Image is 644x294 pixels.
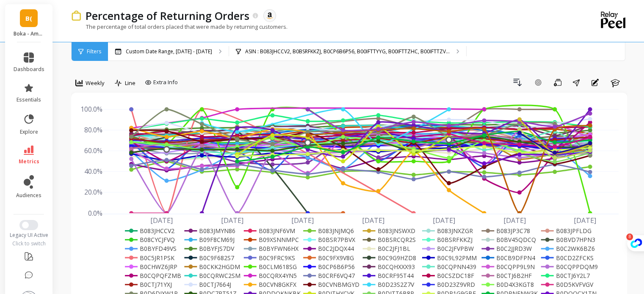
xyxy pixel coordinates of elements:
[16,192,41,199] span: audiences
[14,30,44,37] p: Boka - Amazon (Essor)
[17,96,41,103] span: essentials
[86,79,105,87] span: Weekly
[126,48,212,55] p: Custom Date Range, [DATE] - [DATE]
[25,14,32,23] span: B(
[19,220,38,230] button: Switch to New UI
[266,12,274,19] img: api.amazon.svg
[71,11,81,21] img: header icon
[87,48,101,55] span: Filters
[125,79,135,87] span: Line
[86,8,249,23] p: Percentage of Returning Orders
[20,129,38,135] span: explore
[245,48,450,55] p: ASIN : B083JHCCV2, B0BSRFKKZJ, B0CP6B6P56, B00IFTTYYG, B00IFTTZHC, B00IFTTZV...
[19,158,39,165] span: metrics
[71,23,287,30] p: The percentage of total orders placed that were made by returning customers.
[153,78,178,87] span: Extra Info
[5,240,53,247] div: Click to switch
[5,232,53,239] div: Legacy UI Active
[14,66,44,73] span: dashboards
